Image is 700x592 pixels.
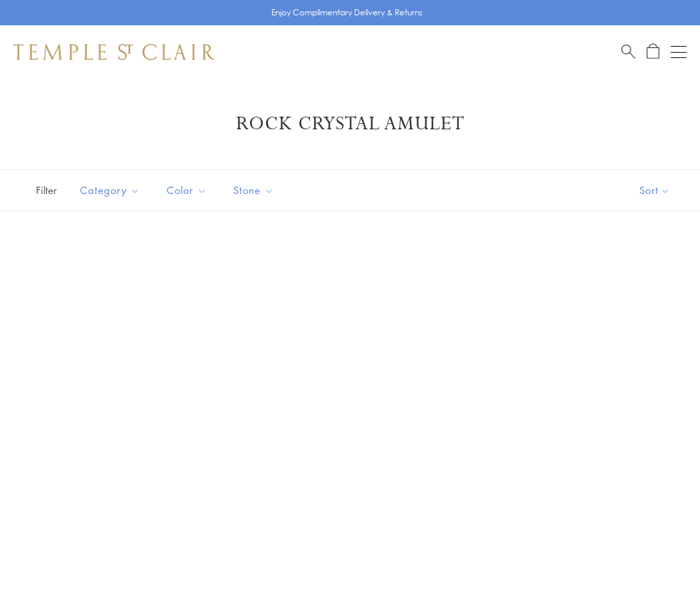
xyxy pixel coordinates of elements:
[271,6,423,19] p: Enjoy Complimentary Delivery & Returns
[621,43,635,60] a: Search
[13,44,215,60] img: Temple St. Clair
[157,175,217,205] button: Color
[70,175,150,205] button: Category
[73,182,150,199] span: Category
[33,112,667,136] h1: Rock Crystal Amulet
[160,182,217,199] span: Color
[227,182,284,199] span: Stone
[609,170,700,211] button: Show sort by
[647,43,659,60] a: Open Shopping Bag
[223,175,284,205] button: Stone
[671,44,687,60] button: Open navigation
